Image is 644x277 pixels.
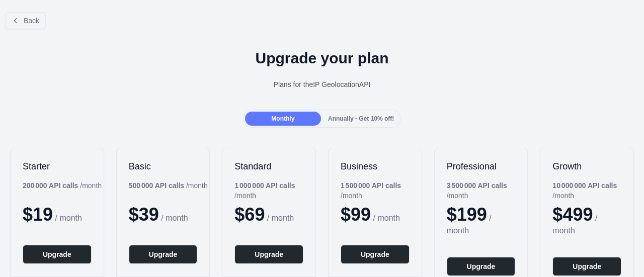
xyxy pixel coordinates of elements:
span: $ 199 [447,204,487,225]
b: 1 500 000 API calls [341,181,401,190]
b: 3 500 000 API calls [447,181,507,190]
div: / month [552,180,633,201]
h2: Business [341,160,410,172]
div: / month [447,180,528,201]
h2: Professional [447,160,516,172]
span: $ 69 [234,204,265,225]
h2: Growth [552,160,621,172]
span: $ 99 [341,204,371,225]
b: 1 000 000 API calls [234,181,295,190]
h2: Standard [234,160,303,172]
div: / month [234,180,315,201]
b: 10 000 000 API calls [552,181,617,190]
span: $ 499 [552,204,593,225]
div: / month [341,180,422,201]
